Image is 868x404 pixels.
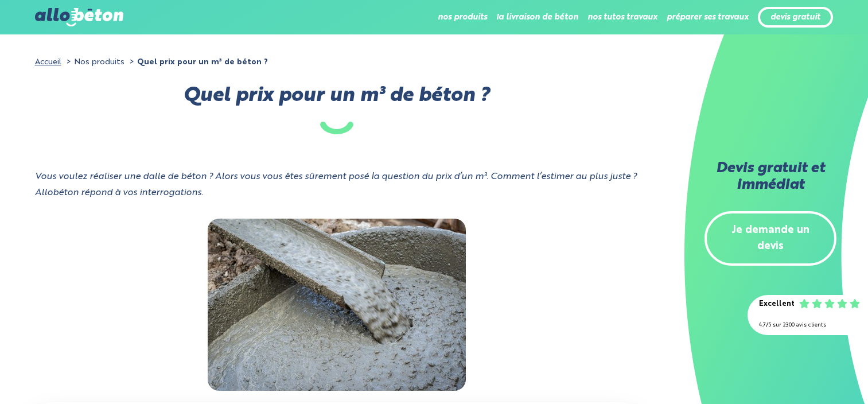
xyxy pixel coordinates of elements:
[208,219,466,391] img: ”Béton"
[704,211,836,266] a: Je demande un devis
[759,317,857,334] div: 4.7/5 sur 2300 avis clients
[704,161,836,194] h2: Devis gratuit et immédiat
[127,54,268,71] li: Quel prix pour un m³ de béton ?
[35,172,637,198] i: Vous voulez réaliser une dalle de béton ? Alors vous vous êtes sûrement posé la question du prix ...
[35,88,639,134] h1: Quel prix pour un m³ de béton ?
[759,296,795,313] div: Excellent
[496,3,578,31] li: la livraison de béton
[438,3,487,31] li: nos produits
[587,3,657,31] li: nos tutos travaux
[64,54,124,71] li: Nos produits
[667,3,749,31] li: préparer ses travaux
[35,8,123,26] img: allobéton
[770,13,820,22] a: devis gratuit
[35,58,61,66] a: Accueil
